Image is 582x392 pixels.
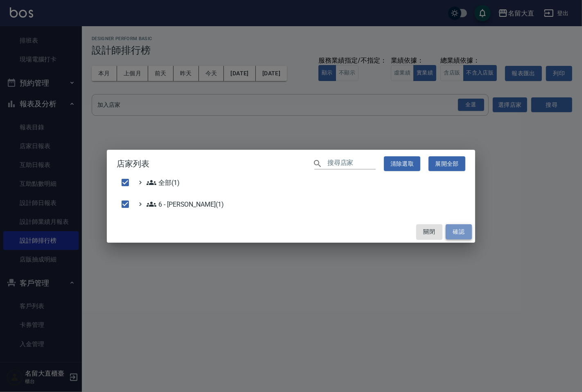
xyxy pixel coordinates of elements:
[446,224,472,239] button: 確認
[107,150,475,178] h2: 店家列表
[416,224,442,239] button: 關閉
[147,178,180,187] span: 全部(1)
[429,156,465,171] button: 展開全部
[147,199,224,209] span: 6 - [PERSON_NAME](1)
[327,158,376,169] input: 搜尋店家
[384,156,421,171] button: 清除選取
